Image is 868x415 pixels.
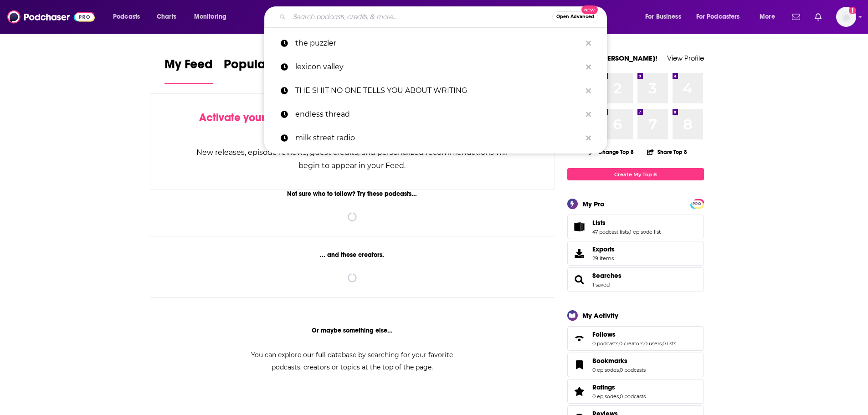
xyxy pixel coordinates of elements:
[630,229,661,235] a: 1 episode list
[639,10,693,24] button: open menu
[273,6,616,27] div: Search podcasts, credits, & more...
[836,7,856,27] button: Show profile menu
[295,55,581,79] p: lexicon valley
[760,10,775,23] span: More
[570,273,589,286] a: Searches
[194,10,226,23] span: Monitoring
[592,383,615,391] span: Ratings
[692,200,703,207] a: PRO
[570,332,589,345] a: Follows
[592,245,615,253] span: Exports
[567,54,657,62] a: Welcome [PERSON_NAME]!
[836,7,856,27] span: Logged in as ereardon
[582,311,618,320] div: My Activity
[164,56,213,77] span: My Feed
[567,353,704,377] span: Bookmarks
[264,102,607,126] a: endless thread
[188,10,238,24] button: open menu
[151,10,182,24] a: Charts
[224,56,301,77] span: Popular Feed
[224,56,301,84] a: Popular Feed
[629,229,630,235] span: ,
[643,340,644,347] span: ,
[295,31,581,55] p: the puzzler
[567,168,704,180] a: Create My Top 8
[811,9,825,25] a: Show notifications dropdown
[295,79,581,102] p: THE SHIT NO ONE TELLS YOU ABOUT WRITING
[264,126,607,150] a: milk street radio
[570,220,589,233] a: Lists
[644,340,662,347] a: 0 users
[690,10,753,24] button: open menu
[196,146,509,172] div: New releases, episode reviews, guest credits, and personalized recommendations will begin to appe...
[150,251,555,259] div: ... and these creators.
[567,241,704,266] a: Exports
[592,219,661,227] a: Lists
[592,357,627,365] span: Bookmarks
[592,219,606,227] span: Lists
[592,330,676,338] a: Follows
[592,255,615,261] span: 29 items
[592,229,629,235] a: 47 podcast lists
[592,340,618,347] a: 0 podcasts
[663,340,676,347] a: 0 lists
[570,247,589,260] span: Exports
[619,340,643,347] a: 0 creators
[199,111,293,124] span: Activate your Feed
[619,367,620,373] span: ,
[583,146,640,158] button: Change Top 8
[113,10,140,23] span: Podcasts
[295,126,581,150] p: milk street radio
[620,367,646,373] a: 0 podcasts
[592,367,619,373] a: 0 episodes
[107,10,152,24] button: open menu
[667,54,704,62] a: View Profile
[647,143,688,161] button: Share Top 8
[150,327,555,334] div: Or maybe something else...
[7,8,95,26] img: Podchaser - Follow, Share and Rate Podcasts
[552,11,598,22] button: Open AdvancedNew
[619,393,620,400] span: ,
[295,102,581,126] p: endless thread
[582,200,605,208] div: My Pro
[157,10,176,23] span: Charts
[696,10,740,23] span: For Podcasters
[645,10,681,23] span: For Business
[620,393,646,400] a: 0 podcasts
[150,190,555,198] div: Not sure who to follow? Try these podcasts...
[567,326,704,351] span: Follows
[240,349,464,374] div: You can explore our full database by searching for your favorite podcasts, creators or topics at ...
[570,385,589,398] a: Ratings
[592,393,619,400] a: 0 episodes
[592,357,646,365] a: Bookmarks
[196,111,509,138] div: by following Podcasts, Creators, Lists, and other Users!
[567,215,704,239] span: Lists
[836,7,856,27] img: User Profile
[556,15,594,19] span: Open Advanced
[592,282,610,288] a: 1 saved
[567,379,704,404] span: Ratings
[592,272,621,280] a: Searches
[692,200,703,207] span: PRO
[264,55,607,79] a: lexicon valley
[164,56,213,84] a: My Feed
[662,340,663,347] span: ,
[592,383,646,391] a: Ratings
[788,9,804,25] a: Show notifications dropdown
[567,267,704,292] span: Searches
[753,10,786,24] button: open menu
[581,5,598,14] span: New
[570,359,589,371] a: Bookmarks
[264,79,607,102] a: THE SHIT NO ONE TELLS YOU ABOUT WRITING
[264,31,607,55] a: the puzzler
[618,340,619,347] span: ,
[289,10,552,24] input: Search podcasts, credits, & more...
[849,7,856,14] svg: Add a profile image
[592,330,616,338] span: Follows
